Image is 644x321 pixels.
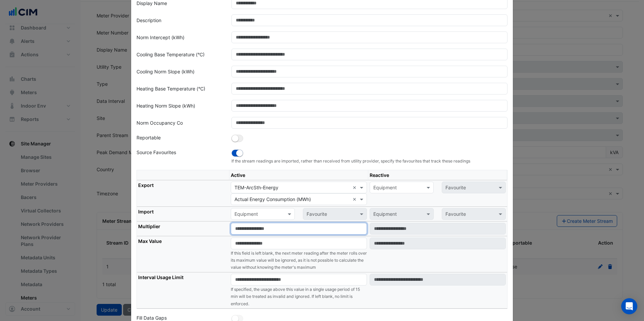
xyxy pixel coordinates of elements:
small: If this field is left blank, the next meter reading after the meter rolls over its maximum value ... [231,251,367,270]
label: Heating Norm Slope (kWh) [137,100,195,112]
th: Import [137,207,229,221]
label: Heating Base Temperature (°C) [137,83,205,94]
small: If specified, the usage above this value in a single usage period of 15 min will be treated as in... [231,287,360,306]
label: Norm Occupancy Co [137,117,183,129]
label: Cooling Base Temperature (°C) [137,49,205,60]
th: Reactive [368,170,507,180]
label: Source Favourites [137,149,176,158]
span: Clear [353,196,358,203]
th: Max Value [137,236,229,272]
span: Clear [353,184,358,191]
label: Norm Intercept (kWh) [137,31,184,43]
th: Multiplier [137,221,229,236]
th: Active [229,170,368,180]
div: Open Intercom Messenger [621,298,637,314]
div: Please select Equipment first [299,208,371,220]
div: Please select Equipment first [438,182,510,193]
label: Reportable [137,134,161,143]
td: Disabled because you must select a reactive export favourite first [368,207,507,221]
th: Export [137,180,229,207]
label: Description [137,14,161,26]
small: If the stream readings are imported, rather than received from utility provider, specify the favo... [231,158,508,164]
th: Interval Usage Limit [137,272,229,309]
div: Please select Equipment first [438,208,510,220]
label: Cooling Norm Slope (kWh) [137,66,195,77]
